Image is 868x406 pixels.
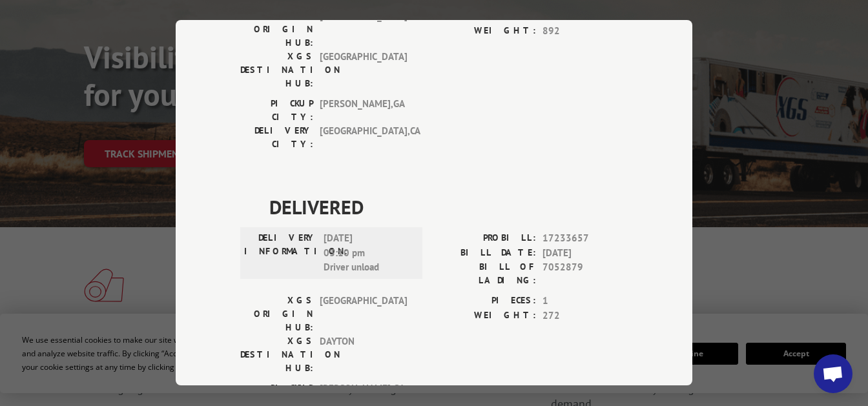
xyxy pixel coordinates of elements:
[320,294,407,335] span: [GEOGRAPHIC_DATA]
[434,24,536,39] label: WEIGHT:
[324,232,411,276] span: [DATE] 03:10 pm Driver unload
[320,50,407,91] span: [GEOGRAPHIC_DATA]
[244,232,317,276] label: DELIVERY INFORMATION:
[434,294,536,309] label: PIECES:
[269,193,628,222] span: DELIVERED
[320,335,407,376] span: DAYTON
[240,294,313,335] label: XGS ORIGIN HUB:
[240,10,313,50] label: XGS ORIGIN HUB:
[434,246,536,261] label: BILL DATE:
[434,309,536,323] label: WEIGHT:
[240,125,313,152] label: DELIVERY CITY:
[542,309,628,323] span: 272
[320,10,407,50] span: [GEOGRAPHIC_DATA]
[814,354,852,393] div: Open chat
[240,97,313,125] label: PICKUP CITY:
[434,232,536,247] label: PROBILL:
[542,232,628,247] span: 17233657
[320,125,407,152] span: [GEOGRAPHIC_DATA] , CA
[240,50,313,91] label: XGS DESTINATION HUB:
[240,335,313,376] label: XGS DESTINATION HUB:
[542,246,628,261] span: [DATE]
[542,24,628,39] span: 892
[434,261,536,288] label: BILL OF LADING:
[542,294,628,309] span: 1
[320,97,407,125] span: [PERSON_NAME] , GA
[542,261,628,288] span: 7052879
